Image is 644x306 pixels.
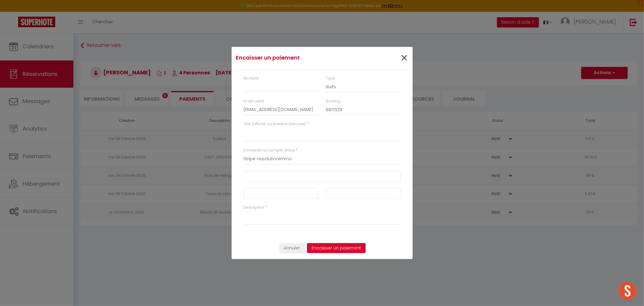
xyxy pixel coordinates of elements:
label: Description [244,205,264,210]
iframe: Cadre sécurisé pour la saisie du code de sécurité CVC [331,190,396,198]
button: Annuler [280,243,305,253]
label: Email client [244,99,264,104]
label: Booking [326,99,341,104]
label: Titre (affiché sur le relevé bancaire) [244,121,307,127]
label: Type [326,76,335,81]
label: Montant [244,76,259,81]
iframe: Cadre sécurisé pour la saisie de la date d'expiration [248,190,314,198]
label: Connecter un compte Stripe [244,148,295,153]
div: Ouvrir le chat [619,282,637,300]
button: Close [401,52,408,65]
iframe: Cadre sécurisé pour la saisie du numéro de carte [248,173,396,181]
h4: Encaisser un paiement [236,54,348,62]
button: Encaisser un paiement [307,243,366,253]
span: × [401,49,408,67]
